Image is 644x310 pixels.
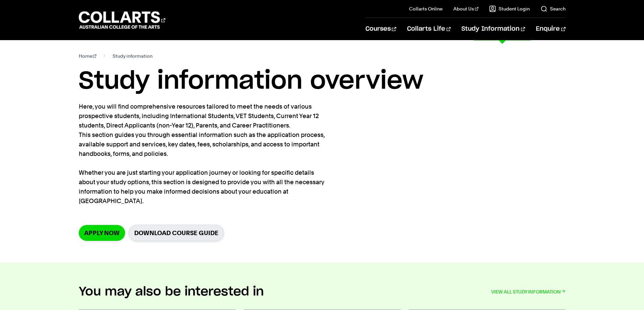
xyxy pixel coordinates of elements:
[461,18,525,40] a: Study Information
[407,18,451,40] a: Collarts Life
[491,287,566,297] a: VIEW ALL STUDY INFORMATION
[453,5,478,12] a: About Us
[128,225,224,241] a: Download Course Guide
[489,5,530,12] a: Student Login
[79,284,264,299] h2: You may also be interested in
[79,225,125,241] a: Apply Now
[79,102,326,206] p: Here, you will find comprehensive resources tailored to meet the needs of various prospective stu...
[79,10,165,30] div: Go to homepage
[365,18,396,40] a: Courses
[113,51,152,61] span: Study information
[79,66,566,96] h1: Study information overview
[541,5,566,12] a: Search
[536,18,565,40] a: Enquire
[79,51,97,61] a: Home
[409,5,443,12] a: Collarts Online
